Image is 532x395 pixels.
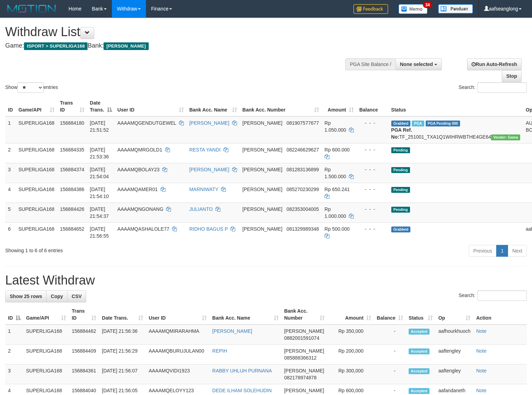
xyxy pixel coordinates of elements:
[5,116,16,143] td: 1
[322,97,357,116] th: Amount: activate to sort column ascending
[51,294,63,299] span: Copy
[388,97,523,116] th: Status
[477,82,527,93] input: Search:
[117,187,158,192] span: AAAAMQAMER01
[99,324,146,345] td: [DATE] 21:56:36
[146,345,210,364] td: AAAAMQBURUJULAN00
[286,167,319,172] span: Copy 081283136899 to clipboard
[99,345,146,364] td: [DATE] 21:56:29
[187,97,240,116] th: Bank Acc. Name: activate to sort column ascending
[284,328,324,334] span: [PERSON_NAME]
[189,167,229,172] a: [PERSON_NAME]
[240,97,322,116] th: Bank Acc. Number: activate to sort column ascending
[325,206,346,219] span: Rp 1.000.000
[5,183,16,203] td: 4
[90,147,109,159] span: [DATE] 21:53:36
[69,324,99,345] td: 156884462
[409,368,429,374] span: Accepted
[476,348,486,354] a: Note
[391,207,410,213] span: Pending
[212,388,272,393] a: DEDE ILHAM SOLEHUDIN
[90,187,109,199] span: [DATE] 21:54:10
[284,348,324,354] span: [PERSON_NAME]
[345,58,395,70] div: PGA Site Balance /
[16,203,57,222] td: SUPERLIGA168
[24,42,88,50] span: ISPORT > SUPERLIGA168
[502,70,522,82] a: Stop
[5,244,216,254] div: Showing 1 to 6 of 6 entries
[496,245,508,257] a: 1
[473,305,527,324] th: Action
[243,226,283,232] span: [PERSON_NAME]
[374,324,406,345] td: -
[243,167,283,172] span: [PERSON_NAME]
[435,305,473,324] th: Op: activate to sort column ascending
[212,328,252,334] a: [PERSON_NAME]
[67,290,86,302] a: CSV
[395,58,442,70] button: None selected
[5,3,58,14] img: MOTION_logo.png
[327,305,374,324] th: Amount: activate to sort column ascending
[189,120,229,126] a: [PERSON_NAME]
[146,364,210,384] td: AAAAMQVIDI1923
[243,206,283,212] span: [PERSON_NAME]
[435,364,473,384] td: aaftengley
[327,324,374,345] td: Rp 350,000
[409,348,429,354] span: Accepted
[353,4,388,14] img: Feedback.jpg
[212,368,272,373] a: RABBY UHLUH PURNANA
[374,305,406,324] th: Balance: activate to sort column ascending
[423,2,432,8] span: 34
[5,345,23,364] td: 2
[90,226,109,239] span: [DATE] 21:56:55
[491,134,520,140] span: Vendor URL: https://trx31.1velocity.biz
[284,355,317,361] span: Copy 085888366312 to clipboard
[286,147,319,153] span: Copy 082246629627 to clipboard
[189,147,221,153] a: RESTA YANDI
[325,226,350,232] span: Rp 500.000
[5,97,16,116] th: ID
[5,203,16,222] td: 5
[99,305,146,324] th: Date Trans.: activate to sort column ascending
[5,25,348,39] h1: Withdraw List
[391,227,411,232] span: Grabbed
[286,120,319,126] span: Copy 081907577677 to clipboard
[60,120,84,126] span: 156884180
[359,166,386,173] div: - - -
[117,206,163,212] span: AAAAMQNGONANG
[5,82,58,93] label: Show entries
[469,245,497,257] a: Previous
[23,324,69,345] td: SUPERLIGA168
[508,245,527,257] a: Next
[90,167,109,179] span: [DATE] 21:54:04
[399,4,428,14] img: Button%20Memo.svg
[243,147,283,153] span: [PERSON_NAME]
[374,364,406,384] td: -
[60,206,84,212] span: 156884426
[10,294,42,299] span: Show 25 rows
[357,97,388,116] th: Balance
[477,290,527,301] input: Search:
[5,364,23,384] td: 3
[426,121,460,126] span: PGA Pending
[60,226,84,232] span: 156884652
[284,375,317,380] span: Copy 082178974878 to clipboard
[435,324,473,345] td: aafhourkhuoch
[16,222,57,242] td: SUPERLIGA168
[388,116,523,143] td: TF_251001_TXA1Q1WIHRWBTHE4GE64
[5,324,23,345] td: 1
[72,294,82,299] span: CSV
[467,58,522,70] a: Run Auto-Refresh
[189,206,213,212] a: JULIANTO
[23,364,69,384] td: SUPERLIGA168
[327,345,374,364] td: Rp 200,000
[5,273,527,287] h1: Latest Withdraw
[286,187,319,192] span: Copy 085270230299 to clipboard
[476,328,486,334] a: Note
[325,167,346,179] span: Rp 1.500.000
[459,290,527,301] label: Search:
[391,167,410,173] span: Pending
[286,226,319,232] span: Copy 081329989348 to clipboard
[359,225,386,232] div: - - -
[99,364,146,384] td: [DATE] 21:56:07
